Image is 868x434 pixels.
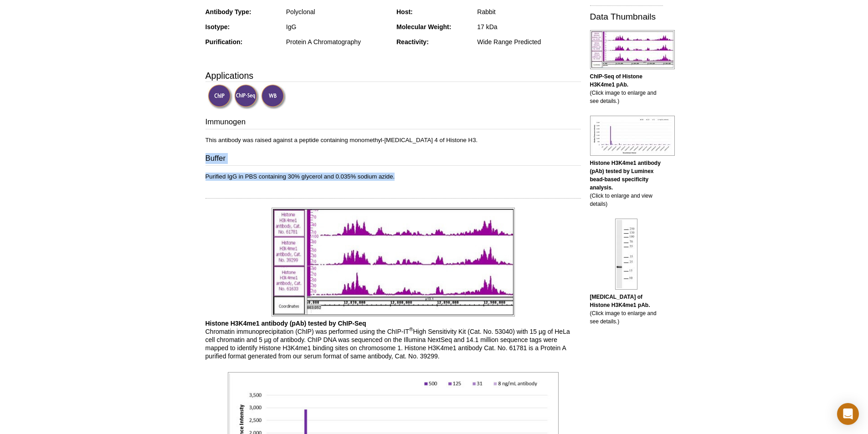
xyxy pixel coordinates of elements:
[396,38,429,46] strong: Reactivity:
[477,23,580,31] div: 17 kDa
[205,320,366,327] b: Histone H3K4me1 antibody (pAb) tested by ChIP-Seq
[205,173,581,181] p: Purified IgG in PBS containing 30% glycerol and 0.035% sodium azide.
[837,403,859,425] div: Open Intercom Messenger
[396,23,451,31] strong: Molecular Weight:
[590,72,663,105] p: (Click image to enlarge and see details.)
[477,38,580,46] div: Wide Range Predicted
[590,293,663,326] p: (Click image to enlarge and see details.)
[205,69,581,82] h3: Applications
[590,116,675,156] img: Histone H3K4me1 antibody (pAb) tested by Luminex bead-based specificity analysis
[590,30,675,69] img: Histone H3K4me1 antibody (pAb) tested by ChIP-Seq.
[272,208,515,317] img: Histone H3K4me1 antibody (pAb) tested by ChIP-Seq.
[205,136,581,144] p: This antibody was raised against a peptide containing monomethyl-[MEDICAL_DATA] 4 of Histone H3.
[590,159,663,208] p: (Click to enlarge and view details)
[590,73,642,88] b: ChIP-Seq of Histone H3K4me1 pAb.
[615,219,637,290] img: Histone H3K4me1 antibody (pAb) tested by Western blot.
[208,84,233,109] img: ChIP Validated
[286,23,390,31] div: IgG
[286,8,390,16] div: Polyclonal
[234,84,259,109] img: ChIP-Seq Validated
[261,84,286,109] img: Western Blot Validated
[205,23,230,31] strong: Isotype:
[590,294,650,308] b: [MEDICAL_DATA] of Histone H3K4me1 pAb.
[477,8,580,16] div: Rabbit
[205,8,252,15] strong: Antibody Type:
[396,8,413,15] strong: Host:
[590,160,661,191] b: Histone H3K4me1 antibody (pAb) tested by Luminex bead-based specificity analysis.
[205,117,581,129] h3: Immunogen
[205,153,581,166] h3: Buffer
[590,13,663,21] h2: Data Thumbnails
[286,38,390,46] div: Protein A Chromatography
[205,319,581,360] p: Chromatin immunoprecipitation (ChIP) was performed using the ChIP-IT High Sensitivity Kit (Cat. N...
[409,326,413,332] sup: ®
[205,38,243,46] strong: Purification:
